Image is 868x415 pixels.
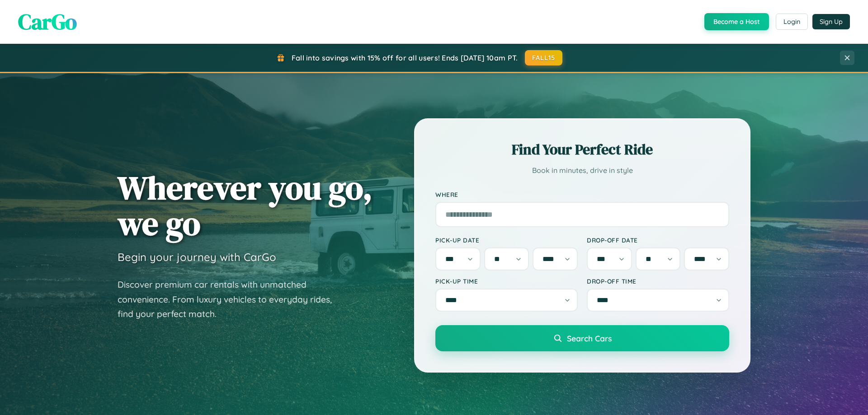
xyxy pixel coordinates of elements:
h3: Begin your journey with CarGo [118,250,276,264]
button: Sign Up [812,14,850,29]
label: Drop-off Time [587,277,729,285]
button: FALL15 [525,50,563,65]
p: Book in minutes, drive in style [435,164,729,177]
label: Pick-up Date [435,236,578,244]
button: Login [776,14,808,30]
p: Discover premium car rentals with unmatched convenience. From luxury vehicles to everyday rides, ... [118,277,344,322]
button: Search Cars [435,325,729,351]
label: Where [435,191,729,198]
h1: Wherever you go, we go [118,170,373,241]
label: Pick-up Time [435,277,578,285]
label: Drop-off Date [587,236,729,244]
h2: Find Your Perfect Ride [435,140,729,159]
span: CarGo [18,7,77,37]
span: Fall into savings with 15% off for all users! Ends [DATE] 10am PT. [292,53,518,62]
button: Become a Host [704,13,769,30]
span: Search Cars [567,333,612,343]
